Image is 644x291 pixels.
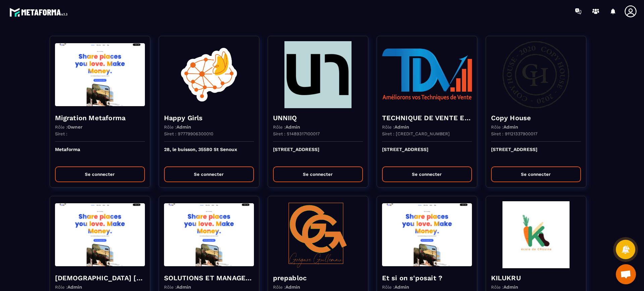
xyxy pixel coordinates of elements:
[382,284,409,290] p: Rôle :
[382,147,472,161] p: [STREET_ADDRESS]
[55,201,145,268] img: funnel-background
[55,113,145,123] h4: Migration Metaforma
[273,113,363,123] h4: UNNIIQ
[176,284,191,290] span: Admin
[491,284,518,290] p: Rôle :
[491,273,581,283] h4: KILUKRU
[273,166,363,182] button: Se connecter
[273,201,363,268] img: funnel-background
[9,6,70,18] img: logo
[164,284,191,290] p: Rôle :
[164,131,213,136] p: Siret : 97779906300010
[67,124,83,130] span: Owner
[55,41,145,108] img: funnel-background
[55,131,67,136] p: Siret :
[285,124,300,130] span: Admin
[382,166,472,182] button: Se connecter
[491,131,537,136] p: Siret : 91121337900017
[382,273,472,283] h4: Et si on s'posait ?
[491,124,518,130] p: Rôle :
[491,201,581,268] img: funnel-background
[164,124,191,130] p: Rôle :
[273,124,300,130] p: Rôle :
[503,124,518,130] span: Admin
[382,201,472,268] img: funnel-background
[491,113,581,123] h4: Copy House
[55,147,145,161] p: Metaforma
[491,41,581,108] img: funnel-background
[164,113,254,123] h4: Happy Girls
[164,166,254,182] button: Se connecter
[273,41,363,108] img: funnel-background
[394,124,409,130] span: Admin
[164,147,254,161] p: 28, le buisson, 35580 St Senoux
[67,284,82,290] span: Admin
[164,201,254,268] img: funnel-background
[164,273,254,283] h4: SOLUTIONS ET MANAGERS
[55,273,145,283] h4: [DEMOGRAPHIC_DATA] [GEOGRAPHIC_DATA]
[616,264,636,284] div: Ouvrir le chat
[273,273,363,283] h4: prepabloc
[285,284,300,290] span: Admin
[55,284,82,290] p: Rôle :
[382,124,409,130] p: Rôle :
[382,131,450,136] p: Siret : [CREDIT_CARD_NUMBER]
[394,284,409,290] span: Admin
[273,284,300,290] p: Rôle :
[55,124,83,130] p: Rôle :
[382,113,472,123] h4: TECHNIQUE DE VENTE EDITION
[491,147,581,161] p: [STREET_ADDRESS]
[176,124,191,130] span: Admin
[382,41,472,108] img: funnel-background
[491,166,581,182] button: Se connecter
[55,166,145,182] button: Se connecter
[503,284,518,290] span: Admin
[164,41,254,108] img: funnel-background
[273,147,363,161] p: [STREET_ADDRESS]
[273,131,320,136] p: Siret : 51489317100017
